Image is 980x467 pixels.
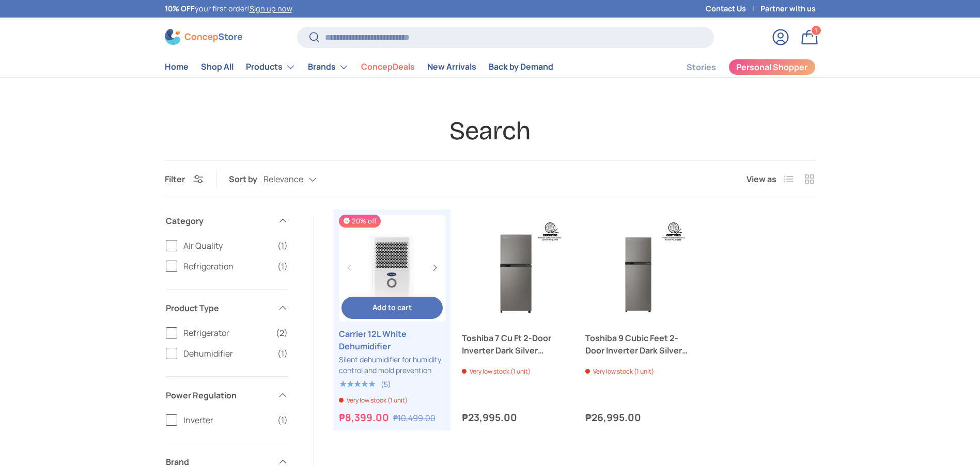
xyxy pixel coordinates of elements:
button: Filter [165,173,204,185]
a: Toshiba 7 Cu Ft 2-Door Inverter Dark Silver Refrigerator [462,215,569,321]
label: Sort by [229,173,263,185]
summary: Power Regulation [166,377,288,414]
span: Category [166,215,271,227]
a: Personal Shopper [728,59,816,75]
span: Relevance [263,174,303,184]
a: Toshiba 9 Cubic Feet 2-Door Inverter Dark Silver Refrigerator [585,215,692,321]
a: ConcepDeals [361,57,415,77]
span: (1) [277,260,288,272]
a: New Arrivals [427,57,476,77]
a: Toshiba 7 Cu Ft 2-Door Inverter Dark Silver Refrigerator [462,332,569,357]
span: Refrigerator [183,327,270,339]
a: Home [165,57,189,77]
span: View as [746,173,776,185]
strong: 10% OFF [165,4,195,13]
span: (1) [277,347,288,360]
span: Filter [165,173,185,185]
span: Inverter [183,414,271,426]
p: your first order! . [165,3,294,14]
span: (1) [277,414,288,426]
a: Contact Us [706,3,760,14]
span: Air Quality [183,239,271,252]
span: 1 [815,26,817,34]
span: 20% off [339,215,381,228]
a: Carrier 12L White Dehumidifier [339,215,446,321]
span: Refrigeration [183,260,271,272]
span: Add to cart [372,302,412,312]
span: Product Type [166,302,271,314]
a: Sign up now [250,4,292,13]
summary: Products [240,57,302,77]
a: Stories [687,57,716,77]
nav: Secondary [662,57,816,77]
span: (2) [276,327,288,339]
a: Carrier 12L White Dehumidifier [339,328,446,352]
a: Partner with us [760,3,816,14]
nav: Primary [165,57,553,77]
a: Back by Demand [489,57,553,77]
button: Relevance [263,170,337,188]
span: Dehumidifier [183,347,271,360]
h1: Search [165,115,816,147]
summary: Product Type [166,289,288,327]
img: ConcepStore [165,29,242,45]
span: Personal Shopper [736,63,807,71]
a: Shop All [201,57,234,77]
summary: Category [166,202,288,239]
summary: Brands [302,57,355,77]
a: Toshiba 9 Cubic Feet 2-Door Inverter Dark Silver Refrigerator [585,332,692,357]
span: (1) [277,239,288,252]
span: Power Regulation [166,389,271,401]
button: Add to cart [341,297,443,319]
